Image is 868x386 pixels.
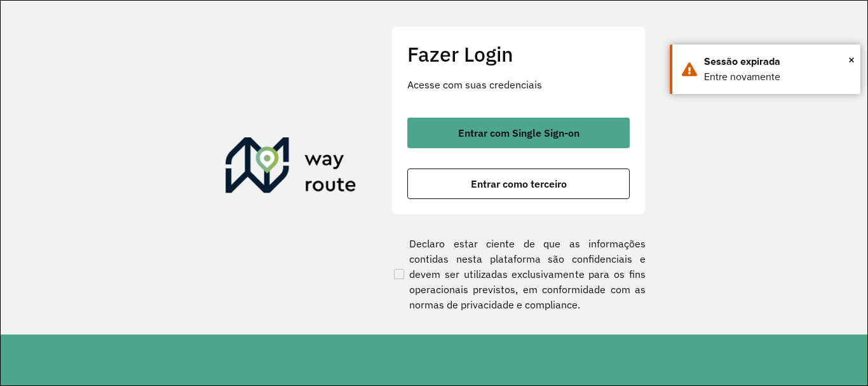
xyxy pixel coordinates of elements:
div: Sessão expirada [704,54,851,69]
button: button [407,118,630,148]
div: Entre novamente [704,69,851,85]
span: × [848,50,855,69]
span: Entrar com Single Sign-on [458,128,580,138]
label: Declaro estar ciente de que as informações contidas nesta plataforma são confidenciais e devem se... [391,236,646,312]
h2: Fazer Login [407,42,630,66]
button: button [407,169,630,199]
button: Close [848,50,855,69]
span: Entrar como terceiro [471,179,567,189]
p: Acesse com suas credenciais [407,77,630,92]
img: Roteirizador AmbevTech [226,137,356,198]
